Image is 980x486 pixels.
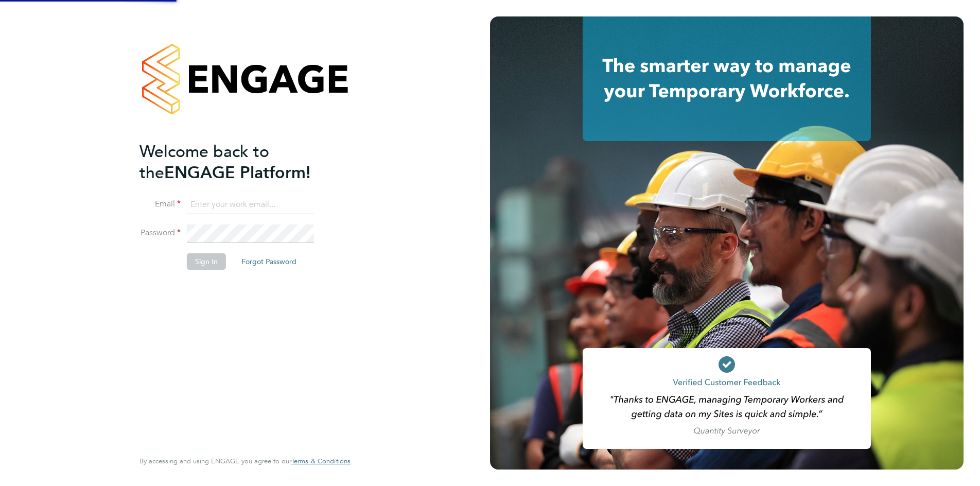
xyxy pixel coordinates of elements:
[139,199,181,210] label: Email
[187,196,314,214] input: Enter your work email...
[291,457,351,465] a: Terms & Conditions
[139,457,351,465] span: By accessing and using ENGAGE you agree to our
[291,457,351,465] span: Terms & Conditions
[139,228,181,238] label: Password
[233,253,305,270] button: Forgot Password
[187,253,226,270] button: Sign In
[139,141,340,183] h2: ENGAGE Platform!
[139,142,269,183] span: Welcome back to the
